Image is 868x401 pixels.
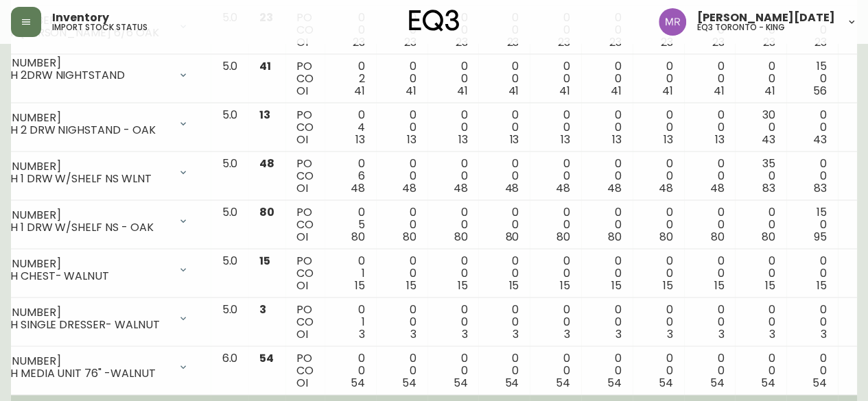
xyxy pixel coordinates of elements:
[644,157,673,194] div: 0 0
[541,254,570,291] div: 0 0
[296,206,314,243] div: PO CO
[387,254,417,291] div: 0 0
[387,206,417,243] div: 0 0
[659,8,686,36] img: 433a7fc21d7050a523c0a08e44de74d9
[592,108,622,145] div: 0 0
[746,60,775,97] div: 0 0
[296,374,308,390] span: OI
[211,346,248,395] td: 6.0
[797,108,827,145] div: 0 0
[259,155,274,171] span: 48
[504,374,519,390] span: 54
[561,131,570,147] span: 13
[608,228,622,244] span: 80
[746,108,775,145] div: 30 0
[695,157,725,194] div: 0 0
[615,326,622,341] span: 3
[718,326,724,341] span: 3
[296,131,308,147] span: OI
[746,303,775,340] div: 0 0
[387,108,417,145] div: 0 0
[814,180,827,195] span: 83
[336,303,365,340] div: 0 1
[644,303,673,340] div: 0 0
[611,82,622,98] span: 41
[489,352,519,389] div: 0 0
[564,326,570,341] span: 3
[336,157,365,194] div: 0 6
[259,58,271,73] span: 41
[458,277,468,293] span: 15
[710,228,724,244] span: 80
[387,303,417,340] div: 0 0
[296,228,308,244] span: OI
[513,326,519,341] span: 3
[351,374,365,390] span: 54
[746,352,775,389] div: 0 0
[714,131,724,147] span: 13
[695,352,725,389] div: 0 0
[813,131,827,147] span: 43
[797,303,827,340] div: 0 0
[454,228,468,244] span: 80
[797,11,827,48] div: 0 0
[351,180,365,195] span: 48
[211,200,248,249] td: 5.0
[296,108,314,145] div: PO CO
[454,374,468,390] span: 54
[438,352,468,389] div: 0 0
[814,228,827,244] span: 95
[817,277,827,293] span: 15
[541,206,570,243] div: 0 0
[359,326,365,341] span: 3
[659,180,673,195] span: 48
[409,10,460,32] img: logo
[336,206,365,243] div: 0 5
[462,326,468,341] span: 3
[541,352,570,389] div: 0 0
[762,228,775,244] span: 80
[387,352,417,389] div: 0 0
[797,206,827,243] div: 15 0
[659,374,673,390] span: 54
[644,60,673,97] div: 0 0
[644,206,673,243] div: 0 0
[336,352,365,389] div: 0 0
[746,157,775,194] div: 35 0
[387,60,417,97] div: 0 0
[403,228,417,244] span: 80
[52,23,148,32] h5: import stock status
[508,277,519,293] span: 15
[541,303,570,340] div: 0 0
[296,11,314,48] div: PO CO
[644,108,673,145] div: 0 0
[406,277,417,293] span: 15
[813,82,827,98] span: 56
[505,228,519,244] span: 80
[695,254,725,291] div: 0 0
[695,108,725,145] div: 0 0
[762,131,775,147] span: 43
[438,254,468,291] div: 0 0
[797,254,827,291] div: 0 0
[211,54,248,103] td: 5.0
[663,277,673,293] span: 15
[351,228,365,244] span: 80
[592,352,622,389] div: 0 0
[355,277,365,293] span: 15
[592,254,622,291] div: 0 0
[611,277,622,293] span: 15
[797,352,827,389] div: 0 0
[458,131,468,147] span: 13
[454,180,468,195] span: 48
[355,131,365,147] span: 13
[296,60,314,97] div: PO CO
[509,131,519,147] span: 13
[336,11,365,48] div: 0 0
[541,60,570,97] div: 0 0
[797,60,827,97] div: 15 0
[812,374,827,390] span: 54
[762,180,775,195] span: 83
[336,254,365,291] div: 0 1
[489,254,519,291] div: 0 0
